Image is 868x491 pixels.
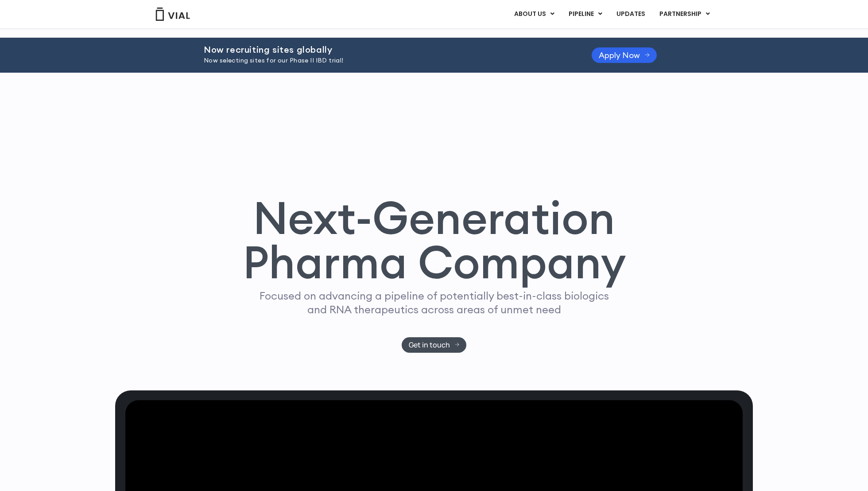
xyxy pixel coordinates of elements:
[507,7,561,22] a: ABOUT USMenu Toggle
[402,337,467,353] a: Get in touch
[409,342,450,348] span: Get in touch
[155,8,190,21] img: Vial Logo
[204,56,570,66] p: Now selecting sites for our Phase II IBD trial!
[599,52,640,58] span: Apply Now
[609,7,652,22] a: UPDATES
[256,289,612,316] p: Focused on advancing a pipeline of potentially best-in-class biologics and RNA therapeutics acros...
[242,195,626,285] h1: Next-Generation Pharma Company
[562,7,609,22] a: PIPELINEMenu Toggle
[592,47,657,63] a: Apply Now
[652,7,717,22] a: PARTNERSHIPMenu Toggle
[204,45,570,55] h2: Now recruiting sites globally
